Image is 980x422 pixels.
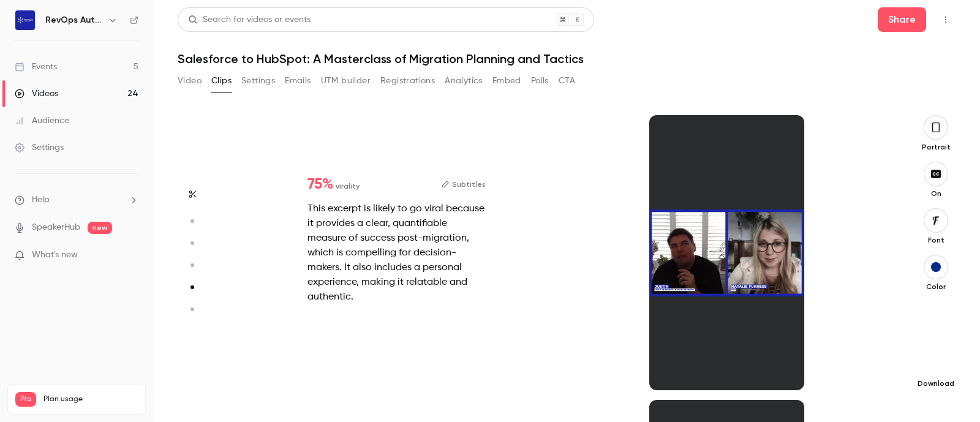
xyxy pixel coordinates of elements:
li: help-dropdown-opener [15,194,138,206]
button: Polls [531,71,549,91]
div: Audience [15,115,69,127]
button: CTA [559,71,575,91]
button: Top Bar Actions [936,10,956,29]
button: Registrations [380,71,435,91]
button: Subtitles [442,177,486,192]
p: Font [916,235,956,245]
button: Clips [211,71,232,91]
a: SpeakerHub [32,221,80,234]
button: Emails [285,71,311,91]
span: 24 [113,409,121,416]
button: UTM builder [321,71,371,91]
span: 75 % [307,177,333,192]
div: Events [15,61,57,73]
p: / 150 [113,407,138,418]
button: Embed [492,71,521,91]
h6: RevOps Automated [45,14,103,26]
button: Share [878,7,926,32]
p: Portrait [916,142,956,152]
div: Settings [15,141,64,154]
iframe: Noticeable Trigger [124,250,138,261]
button: Analytics [445,71,483,91]
span: Plan usage [43,394,138,404]
p: Download [916,379,956,388]
p: Videos [15,407,39,418]
p: On [916,189,956,198]
span: What's new [32,249,78,262]
span: new [88,222,112,234]
h1: Salesforce to HubSpot: A Masterclass of Migration Planning and Tactics [178,51,956,66]
button: Settings [241,71,275,91]
span: virality [336,181,360,192]
div: Search for videos or events [188,13,311,26]
span: Pro [15,392,36,407]
p: Color [916,282,956,292]
img: RevOps Automated [15,10,35,30]
span: Help [32,194,50,206]
button: Video [178,71,202,91]
div: This excerpt is likely to go viral because it provides a clear, quantifiable measure of success p... [307,202,486,304]
div: Videos [15,88,58,100]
